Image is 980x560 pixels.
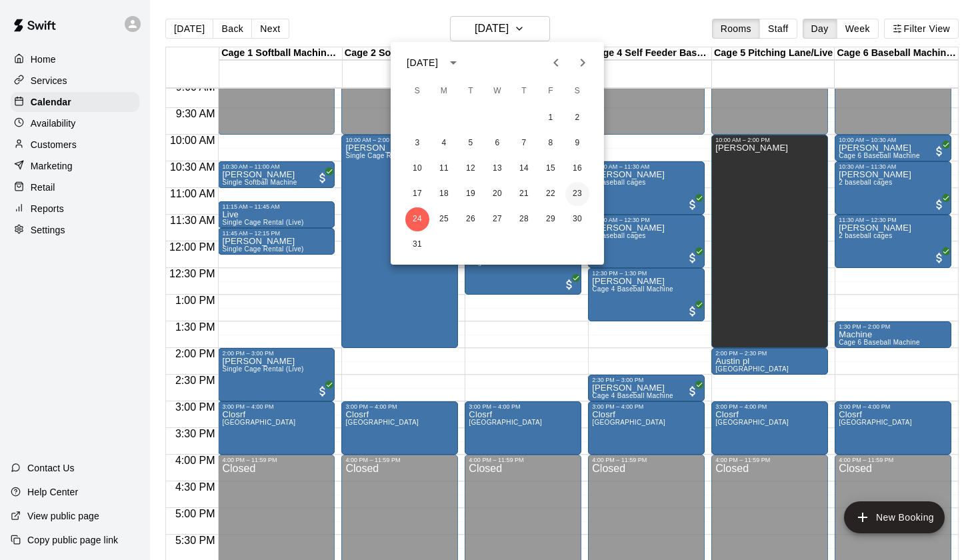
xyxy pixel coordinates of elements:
span: Saturday [565,78,589,105]
button: 7 [512,131,536,155]
button: 26 [459,207,483,231]
button: 20 [485,182,509,206]
button: 21 [512,182,536,206]
button: 17 [405,182,429,206]
button: 30 [565,207,589,231]
button: 5 [459,131,483,155]
button: 12 [459,157,483,181]
button: 10 [405,157,429,181]
button: Next month [569,49,596,76]
button: 11 [432,157,456,181]
button: 1 [539,106,563,130]
button: 23 [565,182,589,206]
span: Wednesday [485,78,509,105]
button: 9 [565,131,589,155]
button: Previous month [543,49,569,76]
button: 22 [539,182,563,206]
button: calendar view is open, switch to year view [442,51,465,74]
span: Monday [432,78,456,105]
button: 8 [539,131,563,155]
button: 31 [405,233,429,257]
button: 4 [432,131,456,155]
button: 16 [565,157,589,181]
button: 13 [485,157,509,181]
button: 29 [539,207,563,231]
button: 27 [485,207,509,231]
span: Tuesday [459,78,483,105]
span: Friday [539,78,563,105]
span: Sunday [405,78,429,105]
button: 28 [512,207,536,231]
button: 25 [432,207,456,231]
button: 3 [405,131,429,155]
button: 18 [432,182,456,206]
button: 2 [565,106,589,130]
button: 14 [512,157,536,181]
span: Thursday [512,78,536,105]
div: [DATE] [407,56,438,70]
button: 24 [405,207,429,231]
button: 6 [485,131,509,155]
button: 15 [539,157,563,181]
button: 19 [459,182,483,206]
